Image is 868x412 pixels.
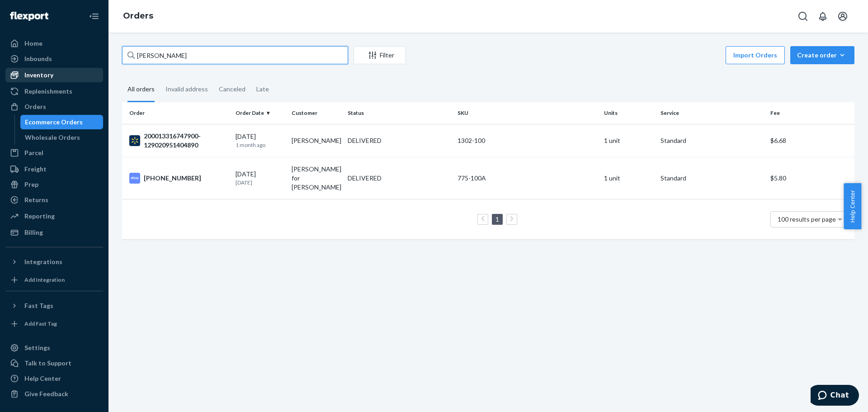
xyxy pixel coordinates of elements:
button: Fast Tags [5,298,103,313]
div: Inventory [24,71,53,80]
td: 1 unit [600,124,656,157]
div: 200013316747900-129020951404890 [129,132,228,150]
iframe: Opens a widget where you can chat to one of our agents [811,385,859,407]
button: Integrations [5,255,103,269]
div: Reporting [24,212,55,221]
p: [DATE] [236,179,284,186]
div: Add Integration [24,276,65,284]
div: Canceled [219,77,245,101]
a: Orders [123,11,153,21]
button: Give Feedback [5,387,103,401]
div: Parcel [24,148,43,157]
button: Import Orders [726,46,785,64]
a: Inbounds [5,52,103,66]
div: Give Feedback [24,389,68,398]
button: Open account menu [834,7,852,25]
div: 1302-100 [458,136,597,145]
div: All orders [127,77,155,102]
td: [PERSON_NAME] [288,124,344,157]
a: Prep [5,177,103,192]
input: Search orders [122,46,348,64]
a: Wholesale Orders [20,130,104,145]
a: Ecommerce Orders [20,115,104,129]
th: Order Date [232,102,288,124]
td: $6.68 [767,124,854,157]
div: 775-100A [458,174,597,183]
div: DELIVERED [348,174,382,183]
a: Billing [5,225,103,240]
th: SKU [454,102,600,124]
a: Page 1 is your current page [494,215,501,223]
button: Close Navigation [85,7,103,25]
div: Ecommerce Orders [25,118,83,127]
a: Settings [5,341,103,355]
div: Late [256,77,269,101]
td: [PERSON_NAME] for [PERSON_NAME] [288,157,344,199]
div: Prep [24,180,38,189]
a: Replenishments [5,84,103,99]
div: Returns [24,195,48,204]
a: Reporting [5,209,103,223]
th: Fee [767,102,854,124]
div: Help Center [24,374,61,383]
span: 100 results per page [778,215,836,223]
td: $5.80 [767,157,854,199]
a: Inventory [5,68,103,82]
div: Home [24,39,42,48]
a: Help Center [5,371,103,386]
div: Talk to Support [24,359,71,368]
div: Integrations [24,257,62,266]
a: Add Fast Tag [5,317,103,331]
img: Flexport logo [10,12,48,21]
a: Home [5,36,103,51]
div: Billing [24,228,43,237]
div: Fast Tags [24,301,53,310]
a: Add Integration [5,273,103,287]
a: Parcel [5,146,103,160]
div: Replenishments [24,87,72,96]
a: Orders [5,99,103,114]
ol: breadcrumbs [116,3,160,29]
p: Standard [660,136,763,145]
a: Returns [5,193,103,207]
div: DELIVERED [348,136,382,145]
div: Settings [24,343,50,352]
div: [DATE] [236,132,284,149]
div: [PHONE_NUMBER] [129,173,228,184]
button: Open notifications [814,7,832,25]
td: 1 unit [600,157,656,199]
div: Inbounds [24,54,52,63]
button: Filter [354,46,406,64]
th: Order [122,102,232,124]
button: Create order [790,46,854,64]
div: Customer [292,109,340,117]
button: Open Search Box [794,7,812,25]
th: Units [600,102,656,124]
div: Invalid address [165,77,208,101]
div: Wholesale Orders [25,133,80,142]
div: [DATE] [236,170,284,186]
th: Status [344,102,454,124]
div: Add Fast Tag [24,320,57,327]
div: Filter [354,51,406,60]
button: Talk to Support [5,356,103,370]
a: Freight [5,162,103,176]
p: Standard [660,174,763,183]
button: Help Center [844,183,861,229]
div: Orders [24,102,46,111]
th: Service [657,102,767,124]
p: 1 month ago [236,141,284,149]
div: Freight [24,165,47,174]
div: Create order [797,51,848,60]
